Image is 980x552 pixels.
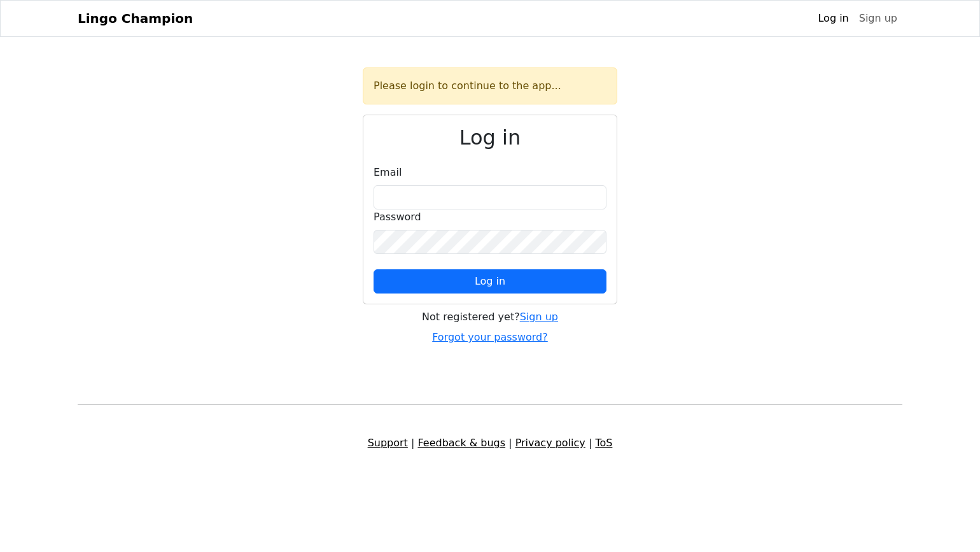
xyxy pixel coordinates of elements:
[854,6,902,31] a: Sign up
[363,67,617,104] div: Please login to continue to the app...
[813,6,853,31] a: Log in
[374,209,421,225] label: Password
[70,435,910,451] div: | | |
[432,331,548,343] a: Forgot your password?
[520,311,558,323] a: Sign up
[417,437,505,449] a: Feedback & bugs
[374,165,402,180] label: Email
[363,309,617,325] div: Not registered yet?
[475,275,505,287] span: Log in
[374,125,606,150] h2: Log in
[368,437,408,449] a: Support
[515,437,585,449] a: Privacy policy
[374,269,606,294] button: Log in
[595,437,612,449] a: ToS
[78,6,193,31] a: Lingo Champion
